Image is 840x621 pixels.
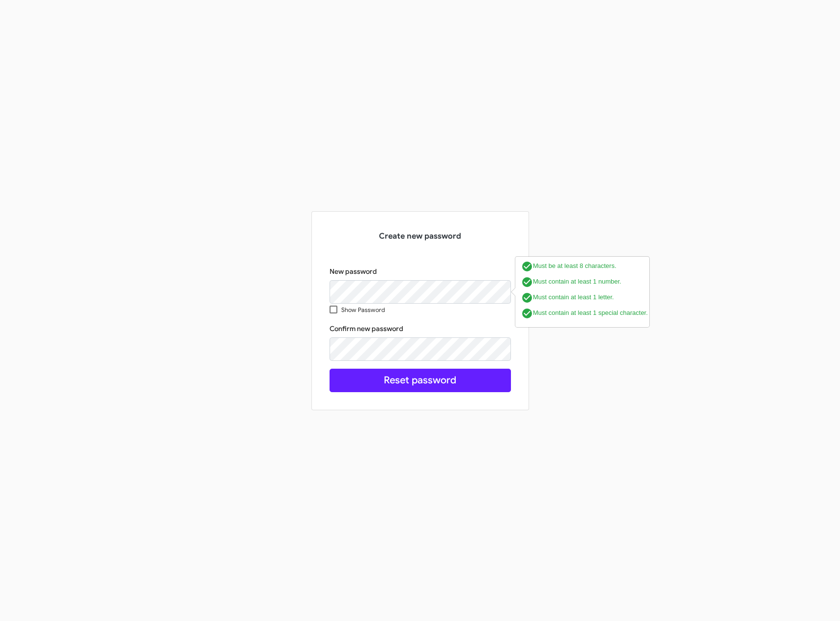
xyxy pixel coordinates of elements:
i: check_circle [521,276,533,288]
i: check_circle [521,308,533,319]
i: check_circle [521,292,533,304]
i: check_circle [521,261,533,272]
label: Must contain at least 1 number. [521,276,647,288]
label: Must contain at least 1 letter. [521,292,647,304]
label: Confirm new password [330,324,403,333]
label: New password [330,266,377,276]
label: Must be at least 8 characters. [521,261,648,272]
h3: Create new password [330,229,511,243]
label: Must contain at least 1 special character. [521,308,648,319]
small: Show Password [341,306,385,314]
button: Reset password [330,369,511,392]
